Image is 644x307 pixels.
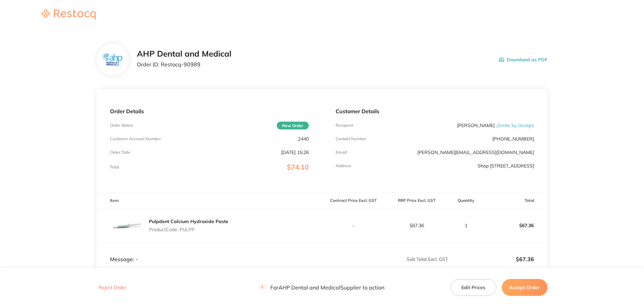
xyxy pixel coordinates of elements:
p: Recipient [336,123,353,128]
span: New Order [277,122,309,129]
p: Contact Number [336,136,366,141]
a: [PERSON_NAME][EMAIL_ADDRESS][DOMAIN_NAME] [417,149,534,155]
img: eDhjanZmbA [110,209,144,242]
button: Edit Prices [451,279,496,296]
th: Contract Price Excl. GST [322,193,385,209]
td: Message: - [97,242,322,263]
a: Restocq logo [35,9,102,21]
th: Quantity [448,193,484,209]
p: - [323,223,385,228]
span: $74.10 [287,163,309,171]
p: Order Details [110,108,308,114]
p: Address [336,163,351,168]
p: Emaill [336,150,347,155]
p: Order Status [110,123,133,128]
p: Customer Account Number [110,136,161,141]
p: $67.36 [485,217,547,234]
p: 2440 [298,136,309,142]
p: Order ID: Restocq- 90989 [137,61,231,67]
p: For AHP Dental and Medical Supplier to action [260,284,384,291]
p: $67.36 [449,256,534,262]
img: Restocq logo [35,9,102,20]
p: Sub Total Excl. GST [323,256,448,262]
a: Pulpdent Calcium Hydroxide Paste [149,218,228,224]
p: Shop [STREET_ADDRESS] [478,163,534,168]
th: Item [97,193,322,209]
p: Product Code: PULPP [149,227,228,232]
p: $67.36 [385,223,448,228]
th: RRP Price Excl. GST [385,193,448,209]
p: 1 [449,223,484,228]
p: [DATE] 15:26 [281,150,309,155]
button: Reject Order [97,285,128,291]
p: Order Date [110,150,130,155]
p: [PERSON_NAME] . [457,123,534,128]
img: ZjN5bDlnNQ [102,53,124,66]
th: Total [484,193,547,209]
button: Download as PDF [499,49,547,70]
h2: AHP Dental and Medical [137,49,231,59]
button: Accept Order [502,279,547,296]
p: [PHONE_NUMBER] [492,136,534,142]
p: Total [110,165,119,170]
p: Customer Details [336,108,534,114]
span: ( Smile by Design ) [497,122,534,128]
